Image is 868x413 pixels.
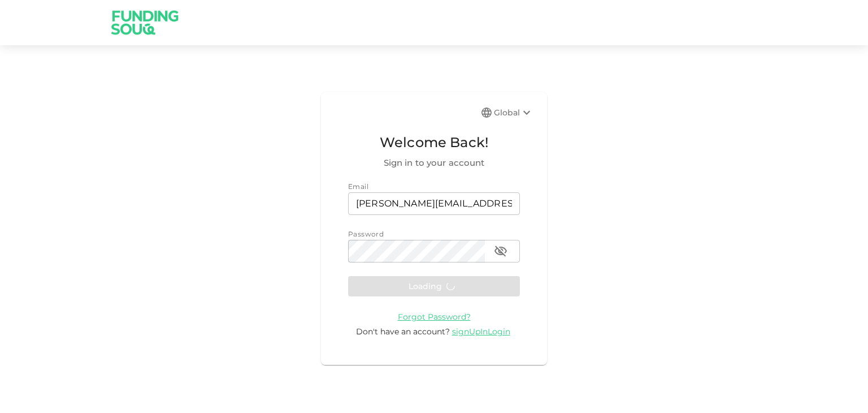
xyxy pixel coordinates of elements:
div: Global [494,106,533,119]
input: password [348,240,485,263]
span: Welcome Back! [348,132,520,153]
span: Email [348,182,368,191]
input: email [348,192,520,215]
a: Forgot Password? [398,311,471,322]
span: signUpInLogin [452,326,510,337]
span: Don't have an account? [356,326,450,337]
span: Password [348,230,384,238]
span: Sign in to your account [348,156,520,170]
span: Forgot Password? [398,312,471,322]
